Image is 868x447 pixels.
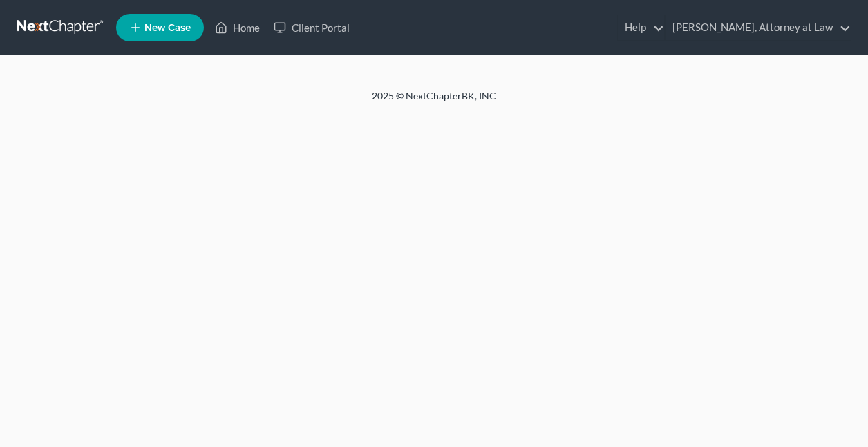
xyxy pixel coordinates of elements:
[208,15,267,40] a: Home
[618,15,664,40] a: Help
[666,15,851,40] a: [PERSON_NAME], Attorney at Law
[116,14,204,41] new-legal-case-button: New Case
[267,15,357,40] a: Client Portal
[40,89,828,114] div: 2025 © NextChapterBK, INC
